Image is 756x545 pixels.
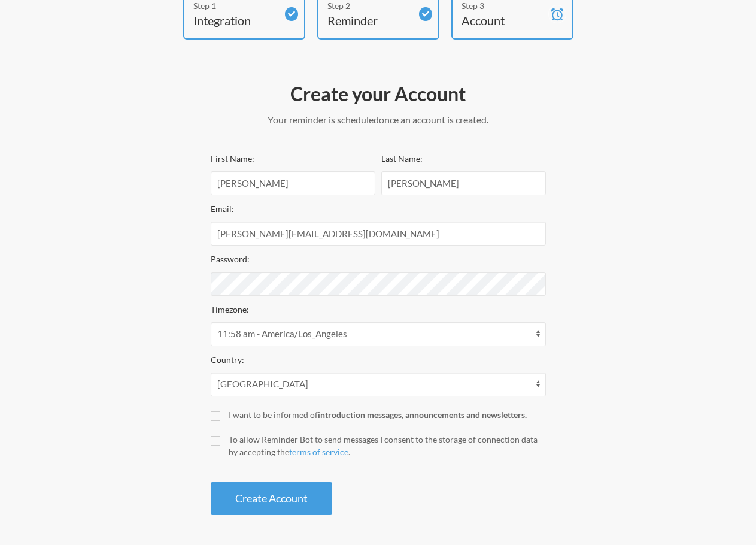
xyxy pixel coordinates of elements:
label: Email: [211,204,234,214]
input: I want to be informed ofintroduction messages, announcements and newsletters. [211,411,220,421]
h4: Account [462,12,545,29]
label: Country: [211,355,244,365]
button: Create Account [211,482,332,515]
label: Timezone: [211,304,249,314]
label: Last Name: [381,153,423,163]
strong: introduction messages, announcements and newsletters. [318,410,527,420]
label: Password: [211,254,250,264]
div: To allow Reminder Bot to send messages I consent to the storage of connection data by accepting t... [229,433,546,458]
h4: Integration [193,12,277,29]
h4: Reminder [327,12,411,29]
label: First Name: [211,153,254,163]
input: To allow Reminder Bot to send messages I consent to the storage of connection data by accepting t... [211,436,220,446]
div: I want to be informed of [229,408,546,421]
p: Your reminder is scheduled once an account is created. [211,113,546,127]
h2: Create your Account [211,81,546,107]
a: terms of service [289,447,348,457]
